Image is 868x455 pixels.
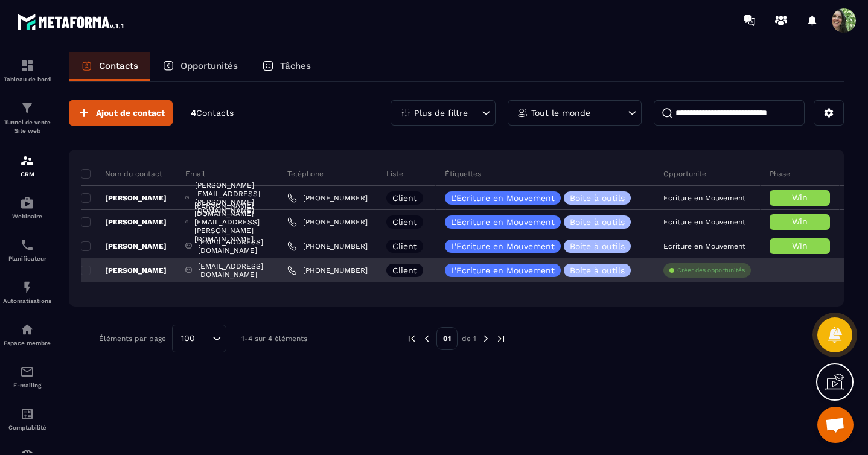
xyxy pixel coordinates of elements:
[287,169,324,179] p: Téléphone
[150,52,250,81] a: Opportunités
[99,60,138,71] p: Contacts
[199,332,209,345] input: Search for option
[677,266,745,275] p: Créer des opportunités
[196,108,234,118] span: Contacts
[20,280,34,294] img: automations
[177,332,199,345] span: 100
[20,238,34,252] img: scheduler
[3,271,51,313] a: automationsautomationsAutomatisations
[792,241,808,250] span: Win
[496,333,506,344] img: next
[3,382,51,389] p: E-mailing
[241,334,307,343] p: 1-4 sur 4 éléments
[451,218,555,226] p: L'Ecriture en Mouvement
[3,340,51,346] p: Espace membre
[3,171,51,177] p: CRM
[663,218,745,226] p: Ecriture en Mouvement
[570,194,625,202] p: Boite à outils
[17,11,126,33] img: logo
[81,169,162,179] p: Nom du contact
[180,60,238,71] p: Opportunités
[792,192,808,202] span: Win
[172,325,226,352] div: Search for option
[3,255,51,262] p: Planificateur
[20,59,34,73] img: formation
[3,118,51,135] p: Tunnel de vente Site web
[81,217,167,227] p: [PERSON_NAME]
[3,186,51,229] a: automationsautomationsWebinaire
[792,217,808,226] span: Win
[99,334,166,343] p: Éléments par page
[414,109,468,117] p: Plus de filtre
[392,194,417,202] p: Client
[406,333,417,344] img: prev
[770,169,790,179] p: Phase
[81,193,167,203] p: [PERSON_NAME]
[287,241,368,251] a: [PHONE_NUMBER]
[451,194,555,202] p: L'Ecriture en Mouvement
[20,407,34,421] img: accountant
[3,229,51,271] a: schedulerschedulerPlanificateur
[250,52,323,81] a: Tâches
[81,241,167,251] p: [PERSON_NAME]
[3,92,51,144] a: formationformationTunnel de vente Site web
[663,242,745,250] p: Ecriture en Mouvement
[3,398,51,440] a: accountantaccountantComptabilité
[191,107,234,119] p: 4
[69,52,150,81] a: Contacts
[421,333,432,344] img: prev
[663,194,745,202] p: Ecriture en Mouvement
[392,242,417,250] p: Client
[480,333,491,344] img: next
[445,169,481,179] p: Étiquettes
[3,144,51,186] a: formationformationCRM
[3,213,51,220] p: Webinaire
[392,266,417,275] p: Client
[451,266,555,275] p: L'Ecriture en Mouvement
[3,297,51,304] p: Automatisations
[570,218,625,226] p: Boite à outils
[20,153,34,168] img: formation
[3,355,51,398] a: emailemailE-mailing
[436,327,458,350] p: 01
[3,424,51,431] p: Comptabilité
[3,313,51,355] a: automationsautomationsEspace membre
[96,107,165,119] span: Ajout de contact
[20,196,34,210] img: automations
[280,60,311,71] p: Tâches
[570,242,625,250] p: Boite à outils
[531,109,590,117] p: Tout le monde
[817,407,854,443] div: Ouvrir le chat
[3,49,51,92] a: formationformationTableau de bord
[462,334,476,343] p: de 1
[570,266,625,275] p: Boite à outils
[392,218,417,226] p: Client
[20,364,34,379] img: email
[287,193,368,203] a: [PHONE_NUMBER]
[451,242,555,250] p: L'Ecriture en Mouvement
[287,266,368,275] a: [PHONE_NUMBER]
[20,101,34,115] img: formation
[69,100,173,126] button: Ajout de contact
[81,266,167,275] p: [PERSON_NAME]
[663,169,706,179] p: Opportunité
[20,322,34,337] img: automations
[3,76,51,83] p: Tableau de bord
[185,169,205,179] p: Email
[386,169,403,179] p: Liste
[287,217,368,227] a: [PHONE_NUMBER]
